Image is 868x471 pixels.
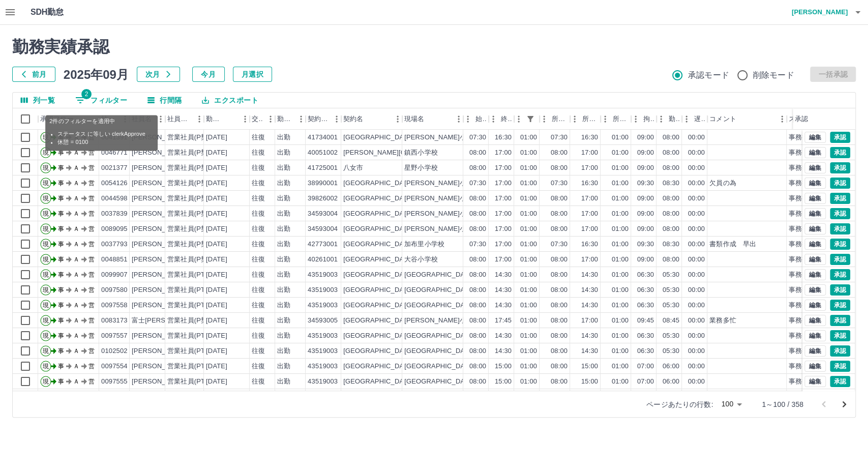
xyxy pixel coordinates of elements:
[514,108,540,130] div: 休憩
[688,224,705,234] div: 00:00
[789,209,842,219] div: 事務担当者承認待
[804,330,826,341] button: 編集
[404,240,444,249] div: 加布里小学校
[551,148,567,158] div: 08:00
[663,179,679,188] div: 08:30
[789,194,842,203] div: 事務担当者承認待
[73,210,79,217] text: Ａ
[789,133,842,142] div: 事務担当者承認待
[277,209,290,219] div: 出勤
[57,138,145,146] li: 休憩 = 0100
[830,147,850,158] button: 承認
[252,240,265,249] div: 往復
[343,209,413,219] div: [GEOGRAPHIC_DATA]
[206,194,227,203] div: [DATE]
[830,223,850,234] button: 承認
[308,255,338,264] div: 40261001
[308,240,338,249] div: 42773001
[343,224,413,234] div: [GEOGRAPHIC_DATA]
[612,240,628,249] div: 01:00
[343,179,413,188] div: [GEOGRAPHIC_DATA]
[551,194,567,203] div: 08:00
[495,240,512,249] div: 17:00
[43,195,49,202] text: 現
[612,148,628,158] div: 01:00
[804,193,826,204] button: 編集
[308,209,338,219] div: 34593004
[206,108,223,130] div: 勤務日
[804,239,826,250] button: 編集
[402,108,463,130] div: 現場名
[206,255,227,264] div: [DATE]
[101,224,128,234] div: 0089095
[495,179,512,188] div: 17:00
[663,148,679,158] div: 08:00
[551,133,567,142] div: 07:30
[656,108,682,130] div: 勤務
[204,108,250,130] div: 勤務日
[804,345,826,357] button: 編集
[58,164,64,171] text: 事
[830,162,850,173] button: 承認
[804,208,826,219] button: 編集
[551,255,567,264] div: 08:00
[88,180,95,187] text: 営
[167,224,217,234] div: 営業社員(P契約)
[469,194,486,203] div: 08:00
[308,148,338,158] div: 40051002
[277,148,290,158] div: 出勤
[495,148,512,158] div: 17:00
[663,240,679,249] div: 08:30
[469,224,486,234] div: 08:00
[581,148,598,158] div: 17:00
[612,209,628,219] div: 01:00
[277,179,290,188] div: 出勤
[88,225,95,232] text: 営
[343,148,469,158] div: [PERSON_NAME][GEOGRAPHIC_DATA]
[520,194,537,203] div: 01:00
[58,180,64,187] text: 事
[581,224,598,234] div: 17:00
[88,149,95,156] text: 営
[520,133,537,142] div: 01:00
[43,164,49,171] text: 現
[194,93,266,108] button: エクスポート
[43,134,49,141] text: 現
[520,148,537,158] div: 01:00
[520,255,537,264] div: 01:00
[804,300,826,311] button: 編集
[57,130,145,138] li: ステータス に等しい clerkApprove
[631,108,656,130] div: 拘束
[830,284,850,296] button: 承認
[277,224,290,234] div: 出勤
[688,69,729,81] span: 承認モード
[789,148,842,158] div: 事務担当者承認待
[167,240,217,249] div: 営業社員(P契約)
[206,209,227,219] div: [DATE]
[73,195,79,202] text: Ａ
[404,133,480,142] div: [PERSON_NAME]小学校
[252,224,265,234] div: 往復
[252,108,263,130] div: 交通費
[469,240,486,249] div: 07:30
[523,112,537,126] div: 1件のフィルターを適用中
[277,163,290,173] div: 出勤
[343,108,363,130] div: 契約名
[404,179,480,188] div: [PERSON_NAME]小学校
[469,179,486,188] div: 07:30
[551,163,567,173] div: 08:00
[101,255,128,264] div: 0048851
[495,133,512,142] div: 16:30
[804,269,826,280] button: 編集
[132,209,187,219] div: [PERSON_NAME]
[192,111,207,127] button: メニュー
[682,108,707,130] div: 遅刻等
[804,132,826,143] button: 編集
[830,178,850,189] button: 承認
[582,108,598,130] div: 所定終業
[469,163,486,173] div: 08:00
[58,210,64,217] text: 事
[663,133,679,142] div: 08:00
[306,108,341,130] div: 契約コード
[132,194,187,203] div: [PERSON_NAME]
